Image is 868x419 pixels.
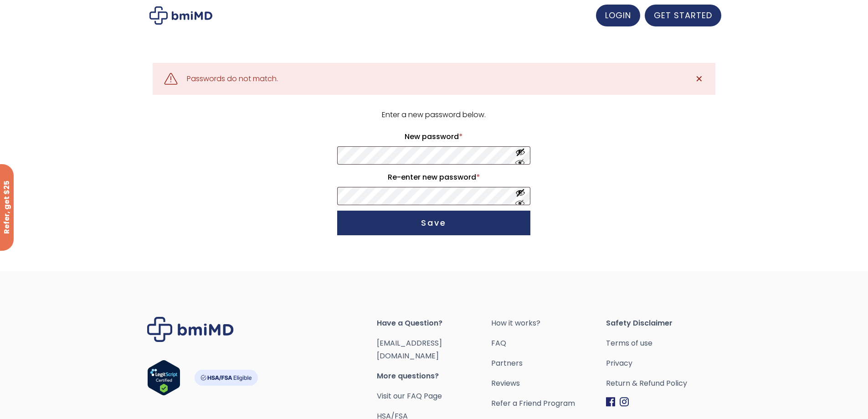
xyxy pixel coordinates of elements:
a: Partners [491,357,606,370]
img: Instagram [620,397,629,407]
img: My account [149,6,212,25]
label: New password [337,129,530,144]
a: ✕ [690,70,709,88]
a: FAQ [491,337,606,350]
a: How it works? [491,317,606,330]
a: GET STARTED [645,5,721,26]
span: GET STARTED [654,10,712,21]
a: Verify LegitScript Approval for www.bmimd.com [147,360,180,400]
a: Reviews [491,377,606,390]
a: [EMAIL_ADDRESS][DOMAIN_NAME] [377,338,442,361]
span: ✕ [695,72,703,85]
button: Show password [515,147,525,164]
img: Verify Approval for www.bmimd.com [147,360,180,396]
img: Brand Logo [147,317,234,342]
a: Refer a Friend Program [491,397,606,410]
a: Return & Refund Policy [606,377,721,390]
span: Have a Question? [377,317,492,330]
span: LOGIN [605,10,631,21]
label: Re-enter new password [337,170,530,185]
a: Privacy [606,357,721,370]
div: Passwords do not match. [187,72,278,85]
button: Show password [515,188,525,205]
img: HSA-FSA [194,370,258,386]
img: Facebook [606,397,615,407]
p: Enter a new password below. [336,109,532,121]
a: Terms of use [606,337,721,350]
button: Save [337,211,530,235]
a: Visit our FAQ Page [377,391,442,401]
span: Safety Disclaimer [606,317,721,330]
a: LOGIN [596,5,640,26]
span: More questions? [377,370,492,383]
